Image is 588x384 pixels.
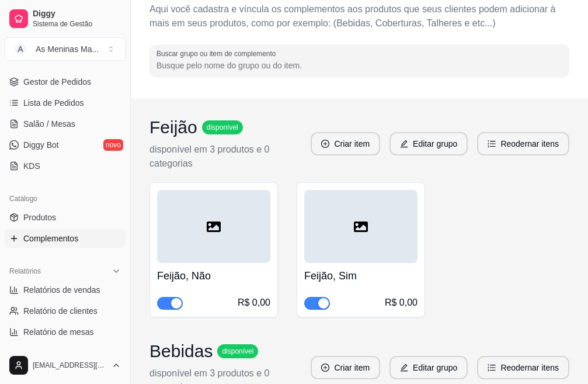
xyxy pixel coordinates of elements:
[23,284,100,296] span: Relatórios de vendas
[5,37,126,61] button: Select a team
[149,341,213,362] h3: Bebidas
[33,361,107,370] span: [EMAIL_ADDRESS][DOMAIN_NAME]
[5,344,126,362] a: Relatório de fidelidadenovo
[400,364,408,372] span: edit
[23,212,56,223] span: Produtos
[5,72,126,91] a: Gestor de Pedidos
[156,60,562,71] input: Buscar grupo ou item de complemento
[156,49,280,58] label: Buscar grupo ou item de complemento
[33,19,121,29] span: Sistema de Gestão
[23,118,75,130] span: Salão / Mesas
[204,123,241,132] span: disponível
[321,140,329,148] span: plus-circle
[5,229,126,248] a: Complementos
[477,356,569,379] button: ordered-listReodernar itens
[5,136,126,154] a: Diggy Botnovo
[5,115,126,133] a: Salão / Mesas
[23,139,59,151] span: Diggy Bot
[321,364,329,372] span: plus-circle
[149,117,197,138] h3: Feijão
[23,326,94,338] span: Relatório de mesas
[5,94,126,112] a: Lista de Pedidos
[23,233,78,244] span: Complementos
[311,356,380,379] button: plus-circleCriar item
[157,268,270,284] h4: Feijão, Não
[389,132,468,155] button: editEditar grupo
[33,9,121,19] span: Diggy
[238,296,270,310] div: R$ 0,00
[5,302,126,320] a: Relatório de clientes
[304,268,417,284] h4: Feijão, Sim
[149,2,569,30] p: Aqui você cadastra e víncula os complementos aos produtos que seus clientes podem adicionar à mai...
[488,140,496,148] span: ordered-list
[23,76,91,88] span: Gestor de Pedidos
[5,281,126,299] a: Relatórios de vendas
[23,160,40,172] span: KDS
[5,157,126,175] a: KDS
[5,208,126,227] a: Produtos
[400,140,408,148] span: edit
[149,143,311,171] p: disponível em 3 produtos e 0 categorias
[477,132,569,155] button: ordered-listReodernar itens
[311,132,380,155] button: plus-circleCriar item
[9,267,41,276] span: Relatórios
[5,323,126,341] a: Relatório de mesas
[220,347,256,356] span: disponível
[5,351,126,379] button: [EMAIL_ADDRESS][DOMAIN_NAME]
[36,43,99,55] div: As Meninas Ma ...
[15,43,26,55] span: A
[23,97,84,109] span: Lista de Pedidos
[385,296,417,310] div: R$ 0,00
[23,305,98,317] span: Relatório de clientes
[5,5,126,33] a: DiggySistema de Gestão
[5,189,126,208] div: Catálogo
[488,364,496,372] span: ordered-list
[389,356,468,379] button: editEditar grupo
